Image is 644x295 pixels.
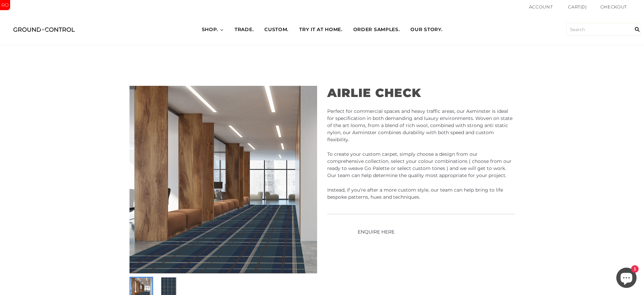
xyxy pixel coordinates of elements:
span: SHOP. [202,26,218,33]
a: ORDER SAMPLES. [348,20,405,39]
a: OUR STORY. [405,20,448,39]
a: CUSTOM. [259,20,294,39]
button: ENQUIRE HERE [327,225,425,239]
a: TRY IT AT HOME. [294,20,348,39]
a: SHOP. [196,20,230,39]
a: Account [529,4,553,9]
h3: AIRLIE CHECK [327,86,515,100]
input: Search [630,14,644,45]
inbox-online-store-chat: Shopify online store chat [614,268,639,290]
span: Instead, if you’re after a more custom style, our team can help bring to life bespoke patterns, h... [327,187,503,200]
span: 0 [582,4,585,9]
a: TRADE. [229,20,259,39]
span: Cart [568,4,580,9]
span: OUR STORY. [410,26,442,33]
span: ENQUIRE HERE [358,229,395,235]
span: CUSTOM. [264,26,288,33]
span: Perfect for commercial spaces and heavy traffic areas, our Axminster is ideal for specification i... [327,108,512,143]
img: AIRLIE CHECK [129,86,317,273]
span: ORDER SAMPLES. [353,26,400,33]
span: TRADE. [235,26,254,33]
div: Page 4 [327,108,515,201]
input: Search [566,23,641,36]
span: TRY IT AT HOME. [299,26,342,33]
a: Cart(0) [568,3,587,10]
span: To create your custom carpet, simply choose a design from our comprehensive collection, select yo... [327,151,511,178]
